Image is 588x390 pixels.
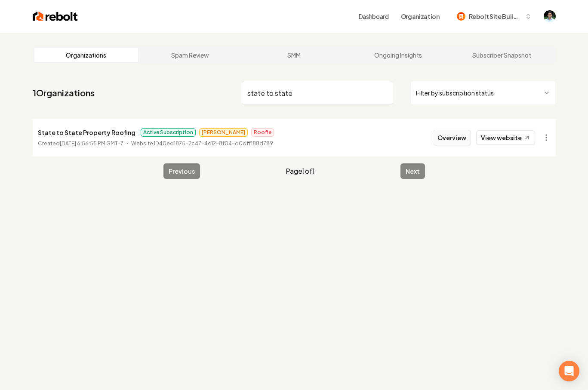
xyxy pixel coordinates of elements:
span: Page 1 of 1 [286,166,315,176]
span: Roofle [251,128,274,137]
a: View website [476,130,535,145]
a: Ongoing Insights [346,48,450,62]
a: Organizations [34,48,139,62]
img: Rebolt Site Builder [457,12,465,21]
a: Dashboard [359,12,389,21]
div: Open Intercom Messenger [559,361,579,381]
button: Overview [433,130,471,145]
span: Active Subscription [141,128,196,137]
input: Search by name or ID [242,81,393,105]
button: Organization [396,9,445,24]
img: Rebolt Logo [33,10,78,22]
a: SMM [242,48,346,62]
span: [PERSON_NAME] [199,128,248,137]
button: Open user button [544,10,556,22]
a: Spam Review [138,48,242,62]
p: Website ID 40ed1875-2c47-4c12-8f04-d0dff188d789 [131,139,273,148]
p: State to State Property Roofing [38,127,135,138]
a: 1Organizations [33,87,95,99]
time: [DATE] 6:56:55 PM GMT-7 [60,140,123,147]
span: Rebolt Site Builder [469,12,521,21]
a: Subscriber Snapshot [450,48,554,62]
img: Arwin Rahmatpanah [544,10,556,22]
p: Created [38,139,123,148]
